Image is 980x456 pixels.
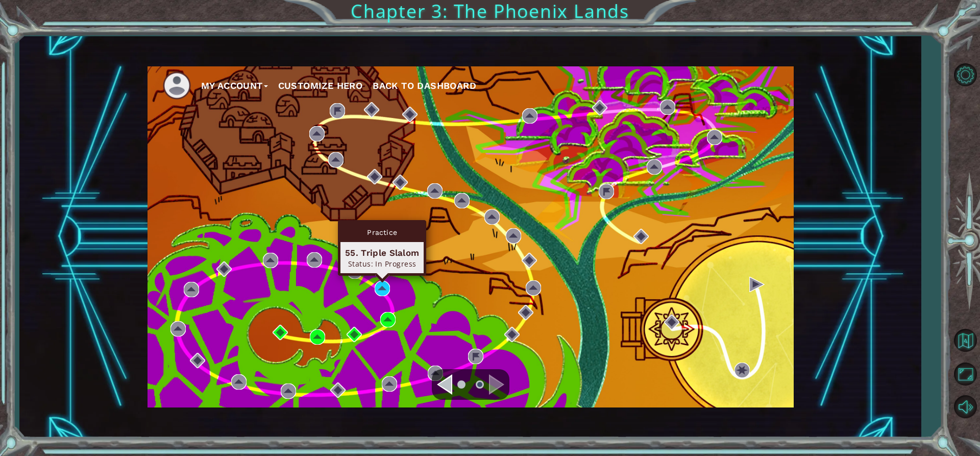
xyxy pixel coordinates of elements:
a: Tempus Fugit - Locked [647,159,662,175]
a: Dangerous Skies - Locked [734,363,750,378]
button: Maximize Browser [950,359,980,389]
a: Time Swap - Locked [707,130,722,145]
a: One Step Up - Locked [309,126,325,141]
a: Storm Rising - Locked [382,376,397,392]
button: Level Options [950,60,980,89]
a: Time Call - Locked [660,100,675,115]
a: Haven Stairs - Locked [307,252,322,268]
a: Ifs Within Fors - Locked [330,382,346,398]
a: Creeping Through the Tall Grass - Locked [428,366,443,381]
a: Triple Slalom - In Progress [375,281,390,296]
div: Status: In Progress [345,259,419,269]
button: Back to Dashboard [373,78,476,93]
button: Customize Hero [278,78,363,93]
img: Account Icon [163,71,191,100]
a: Into the Storm - Complete [273,325,288,340]
li: 1 [457,380,465,389]
a: For Mouse - Complete [310,329,325,345]
a: A Loop in the Fog - Locked [170,321,186,337]
a: Be Slow, Be Quick - Locked [328,152,344,167]
a: Shadow Behind - Locked [427,183,443,199]
a: Patience - Locked [484,209,500,225]
span: Back to Dashboard [373,80,476,91]
button: Mute [950,392,980,422]
li: 2 [476,380,484,389]
button: My Account [201,78,268,93]
a: Dark Downstairs - Locked [263,253,278,268]
a: While Loops - Locked [522,253,537,268]
a: While Twins - Locked [454,193,470,208]
a: Mouse - Locked [504,327,520,342]
a: Salazar - Locked [633,229,649,244]
div: Navigate to the next page [489,374,504,395]
a: Ifs Within Whiles - Locked [367,169,382,184]
a: For Within For - Complete [347,327,362,342]
a: The Last Star Well - Locked [664,315,679,330]
div: Practice [340,223,424,242]
a: Time Fog - Locked [216,261,232,277]
button: Back to Map [950,326,980,355]
a: Resetting Time - Locked [402,107,418,122]
a: Back to Map [950,324,980,358]
a: The Time Totem - Locked [364,102,379,117]
a: Charge the Time - Locked [330,103,345,118]
a: Knock Knock - Locked [506,228,521,244]
a: Lost in Time - Locked [522,108,537,124]
a: Counting While Loops - Locked [592,100,607,115]
a: Haven Lost - Locked [518,305,533,320]
a: For Inside - Complete [380,312,396,327]
a: Right Door - Locked [526,280,541,296]
a: Tempus Impetus - Locked [599,184,614,199]
a: Double Choice - Locked [231,374,247,390]
div: 55. Triple Slalom [345,247,419,259]
div: Navigate to the previous page [437,374,452,395]
a: Blind Steps - Locked [184,282,199,297]
a: Out of the Loop - Locked [468,349,483,364]
a: I canMove - Locked [190,353,205,368]
a: The End? - Locked [749,277,765,292]
a: Lurking Danger - Locked [393,175,408,190]
a: Into the Unknown - Locked [281,383,296,399]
